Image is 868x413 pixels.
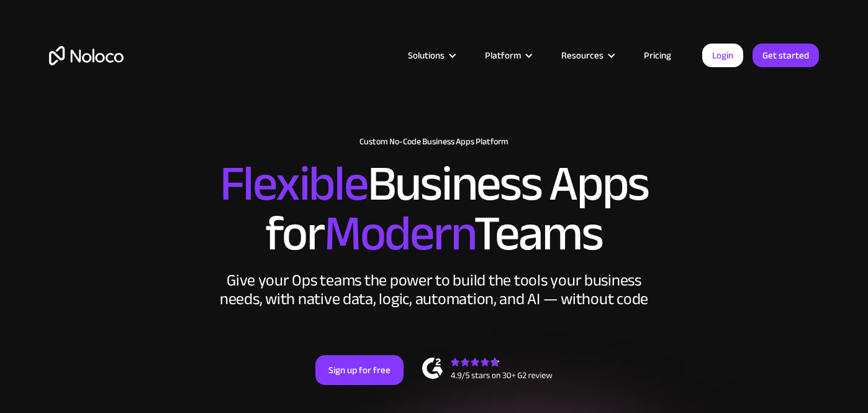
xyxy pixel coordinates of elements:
[49,159,819,259] h2: Business Apps for Teams
[49,137,819,147] h1: Custom No-Code Business Apps Platform
[485,47,521,63] div: Platform
[469,47,546,63] div: Platform
[546,47,628,63] div: Resources
[561,47,604,63] div: Resources
[753,44,819,67] a: Get started
[49,46,124,65] a: home
[392,47,469,63] div: Solutions
[702,44,743,67] a: Login
[220,137,368,230] span: Flexible
[408,47,445,63] div: Solutions
[315,355,404,385] a: Sign up for free
[217,271,651,309] div: Give your Ops teams the power to build the tools your business needs, with native data, logic, au...
[628,47,687,63] a: Pricing
[324,187,474,280] span: Modern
